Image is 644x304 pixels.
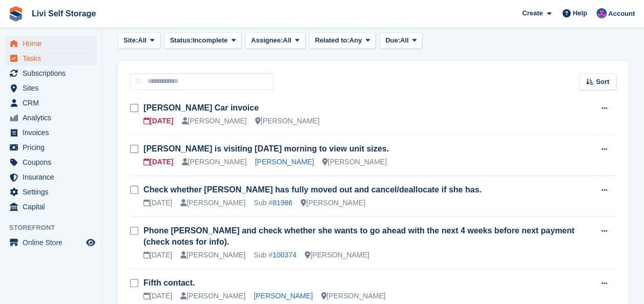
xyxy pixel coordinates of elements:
[23,96,84,110] span: CRM
[138,35,147,46] span: All
[23,125,84,140] span: Invoices
[143,103,259,112] a: [PERSON_NAME] Car invoice
[143,157,173,167] div: [DATE]
[5,81,97,95] a: menu
[5,170,97,184] a: menu
[181,157,246,167] div: [PERSON_NAME]
[522,8,543,18] span: Create
[5,111,97,125] a: menu
[255,158,314,166] a: [PERSON_NAME]
[400,35,409,46] span: All
[305,250,369,260] div: [PERSON_NAME]
[254,292,313,300] a: [PERSON_NAME]
[9,223,102,233] span: Storefront
[180,291,245,301] div: [PERSON_NAME]
[380,32,422,49] button: Due: All
[5,66,97,80] a: menu
[596,8,607,18] img: Graham Cameron
[5,235,97,250] a: menu
[143,250,172,260] div: [DATE]
[28,5,100,22] a: Livi Self Storage
[143,291,172,301] div: [DATE]
[5,200,97,214] a: menu
[5,51,97,66] a: menu
[5,155,97,169] a: menu
[143,278,195,287] a: Fifth contact.
[273,199,293,207] a: 81986
[608,9,635,19] span: Account
[573,8,587,18] span: Help
[123,35,138,46] span: Site:
[23,36,84,51] span: Home
[5,140,97,155] a: menu
[301,198,365,208] div: [PERSON_NAME]
[23,111,84,125] span: Analytics
[143,144,389,153] a: [PERSON_NAME] is visiting [DATE] morning to view unit sizes.
[143,116,173,126] div: [DATE]
[143,226,574,246] a: Phone [PERSON_NAME] and check whether she wants to go ahead with the next 4 weeks before next pay...
[23,235,84,250] span: Online Store
[273,251,297,259] a: 100374
[180,250,245,260] div: [PERSON_NAME]
[23,170,84,184] span: Insurance
[254,250,296,260] div: Sub #
[143,198,172,208] div: [DATE]
[23,66,84,80] span: Subscriptions
[5,96,97,110] a: menu
[118,32,160,49] button: Site: All
[255,116,320,126] div: [PERSON_NAME]
[23,140,84,155] span: Pricing
[193,35,228,46] span: Incomplete
[385,35,400,46] span: Due:
[309,32,376,49] button: Related to: Any
[23,185,84,199] span: Settings
[245,32,305,49] button: Assignee: All
[170,35,193,46] span: Status:
[180,198,245,208] div: [PERSON_NAME]
[5,185,97,199] a: menu
[349,35,362,46] span: Any
[164,32,241,49] button: Status: Incomplete
[321,291,385,301] div: [PERSON_NAME]
[23,81,84,95] span: Sites
[5,36,97,51] a: menu
[23,51,84,66] span: Tasks
[143,185,482,194] a: Check whether [PERSON_NAME] has fully moved out and cancel/deallocate if she has.
[23,200,84,214] span: Capital
[85,236,97,249] a: Preview store
[251,35,283,46] span: Assignee:
[5,125,97,140] a: menu
[23,155,84,169] span: Coupons
[8,6,24,21] img: stora-icon-8386f47178a22dfd0bd8f6a31ec36ba5ce8667c1dd55bd0f319d3a0aa187defe.svg
[181,116,246,126] div: [PERSON_NAME]
[596,77,609,87] span: Sort
[315,35,349,46] span: Related to:
[283,35,292,46] span: All
[254,198,293,208] div: Sub #
[322,157,387,167] div: [PERSON_NAME]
